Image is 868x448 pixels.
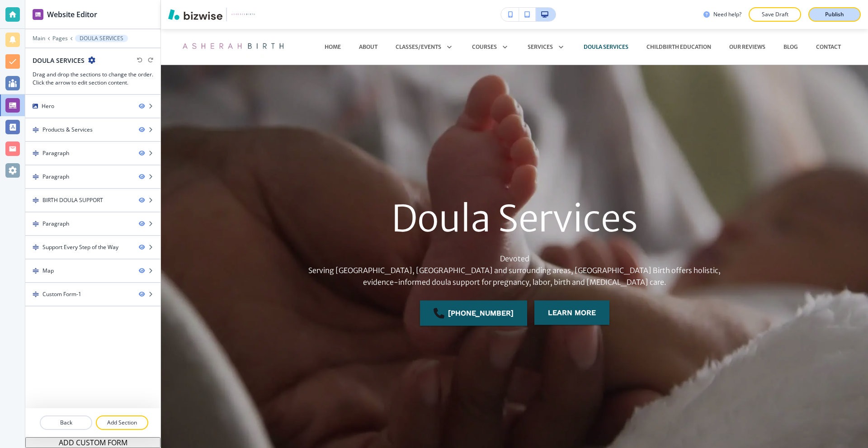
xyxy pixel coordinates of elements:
[25,95,160,118] div: Hero
[584,43,628,51] p: DOULA SERVICES
[528,43,553,51] p: SERVICES
[25,259,160,282] div: DragMap
[760,10,789,19] p: Save Draft
[33,71,153,87] h3: Drag and drop the sections to change the order. Click the arrow to edit section content.
[25,189,160,212] div: DragBIRTH DOULA SUPPORT
[33,127,39,133] img: Drag
[75,35,128,42] button: DOULA SERVICES
[231,11,255,18] img: Your Logo
[80,35,123,42] p: DOULA SERVICES
[534,301,609,325] button: Learn More
[25,236,160,259] div: DragSupport Every Step of the Way
[41,419,91,427] p: Back
[33,291,39,297] img: Drag
[47,9,97,20] h2: Website Editor
[472,43,497,51] p: COURSES
[42,196,103,204] div: BIRTH DOULA SUPPORT
[25,165,160,188] div: DragParagraph
[808,7,861,22] button: Publish
[420,301,527,326] a: [PHONE_NUMBER]
[729,43,765,51] p: OUR REVIEWS
[168,9,222,20] img: Bizwise Logo
[33,174,39,180] img: Drag
[42,102,54,110] div: Hero
[297,265,731,288] p: Serving [GEOGRAPHIC_DATA], [GEOGRAPHIC_DATA] and surrounding areas, [GEOGRAPHIC_DATA] Birth offer...
[392,195,638,242] p: Doula Services
[42,149,69,157] div: Paragraph
[33,35,45,42] button: Main
[33,221,39,227] img: Drag
[33,9,43,20] img: editor icon
[749,7,801,22] button: Save Draft
[25,118,160,141] div: DragProducts & Services
[33,244,39,250] img: Drag
[42,126,93,134] div: Products & Services
[33,56,85,65] h2: DOULA SERVICES
[359,43,377,51] p: About
[646,43,711,51] p: CHILDBIRTH EDUCATION
[25,212,160,235] div: DragParagraph
[96,415,148,430] button: Add Section
[816,43,841,51] p: CONTACT
[42,267,54,275] div: Map
[33,268,39,274] img: Drag
[25,437,160,448] button: ADD CUSTOM FORM
[825,10,844,19] p: Publish
[33,197,39,203] img: Drag
[25,142,160,165] div: DragParagraph
[97,419,147,427] p: Add Section
[396,43,441,51] p: CLASSES/EVENTS
[25,283,160,306] div: DragCustom Form-1
[52,35,68,42] button: Pages
[297,253,731,265] p: Devoted
[42,290,81,298] div: Custom Form-1
[33,150,39,156] img: Drag
[40,415,92,430] button: Back
[783,43,798,51] p: BLOG
[42,173,69,181] div: Paragraph
[179,33,284,61] img: Asherah Birth
[42,220,69,228] div: Paragraph
[42,243,118,251] div: Support Every Step of the Way
[325,43,341,51] p: HOME
[713,10,741,19] h3: Need help?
